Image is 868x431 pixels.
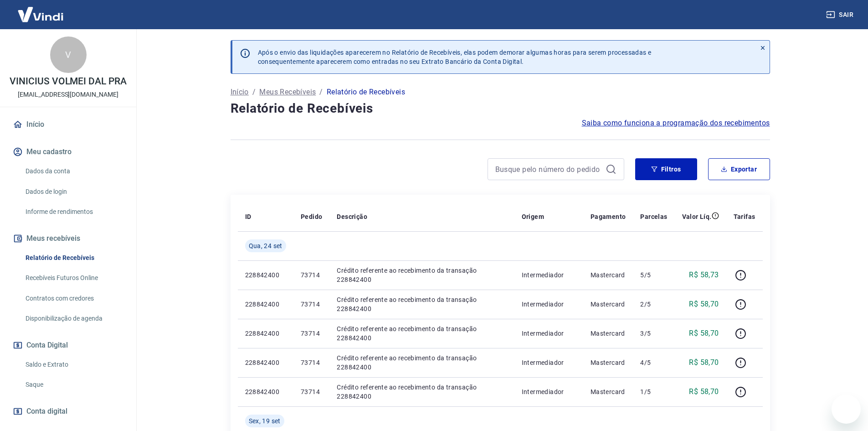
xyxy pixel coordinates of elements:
[301,329,322,338] p: 73714
[18,90,118,99] p: [EMAIL_ADDRESS][DOMAIN_NAME]
[22,203,125,221] a: Informe de rendimentos
[337,383,507,401] p: Crédito referente ao recebimento da transação 228842400
[11,142,125,162] button: Meu cadastro
[337,324,507,343] p: Crédito referente ao recebimento da transação 228842400
[495,162,602,176] input: Busque pelo número do pedido
[635,158,697,180] button: Filtros
[522,387,576,396] p: Intermediador
[11,0,70,28] img: Vindi
[11,401,125,421] a: Conta digital
[50,36,87,73] div: V
[245,387,286,396] p: 228842400
[591,329,626,338] p: Mastercard
[26,405,67,418] span: Conta digital
[689,270,719,280] p: R$ 58,73
[22,355,125,374] a: Saldo e Extrato
[22,182,125,201] a: Dados de login
[327,87,405,98] p: Relatório de Recebíveis
[640,300,667,309] p: 2/5
[301,212,322,221] p: Pedido
[259,87,316,98] a: Meus Recebíveis
[640,270,667,280] p: 5/5
[591,212,626,221] p: Pagamento
[734,212,755,221] p: Tarifas
[337,295,507,313] p: Crédito referente ao recebimento da transação 228842400
[591,387,626,396] p: Mastercard
[640,212,667,221] p: Parcelas
[245,300,286,309] p: 228842400
[689,299,719,310] p: R$ 58,70
[640,387,667,396] p: 1/5
[22,309,125,328] a: Disponibilização de agenda
[689,386,719,397] p: R$ 58,70
[582,118,770,129] a: Saiba como funciona a programação dos recebimentos
[301,358,322,367] p: 73714
[258,48,652,66] p: Após o envio das liquidações aparecerem no Relatório de Recebíveis, elas podem demorar algumas ho...
[245,212,252,221] p: ID
[522,270,576,280] p: Intermediador
[11,228,125,249] button: Meus recebíveis
[245,270,286,280] p: 228842400
[301,387,322,396] p: 73714
[689,357,719,368] p: R$ 58,70
[522,358,576,367] p: Intermediador
[231,87,249,98] a: Início
[337,212,367,221] p: Descrição
[319,87,323,98] p: /
[591,358,626,367] p: Mastercard
[522,329,576,338] p: Intermediador
[689,328,719,339] p: R$ 58,70
[11,114,125,135] a: Início
[245,358,286,367] p: 228842400
[591,300,626,309] p: Mastercard
[231,99,770,118] h4: Relatório de Recebíveis
[301,300,322,309] p: 73714
[640,329,667,338] p: 3/5
[337,266,507,284] p: Crédito referente ao recebimento da transação 228842400
[252,87,256,98] p: /
[22,375,125,394] a: Saque
[249,416,281,426] span: Sex, 19 set
[682,212,712,221] p: Valor Líq.
[301,270,322,280] p: 73714
[22,249,125,267] a: Relatório de Recebíveis
[522,212,544,221] p: Origem
[10,77,127,86] p: VINICIUS VOLMEI DAL PRA
[591,270,626,280] p: Mastercard
[824,6,857,23] button: Sair
[249,241,282,250] span: Qua, 24 set
[11,335,125,355] button: Conta Digital
[832,395,861,424] iframe: Botão para abrir a janela de mensagens
[640,358,667,367] p: 4/5
[22,289,125,308] a: Contratos com credores
[708,158,770,180] button: Exportar
[22,162,125,181] a: Dados da conta
[337,353,507,372] p: Crédito referente ao recebimento da transação 228842400
[245,329,286,338] p: 228842400
[522,300,576,309] p: Intermediador
[22,269,125,287] a: Recebíveis Futuros Online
